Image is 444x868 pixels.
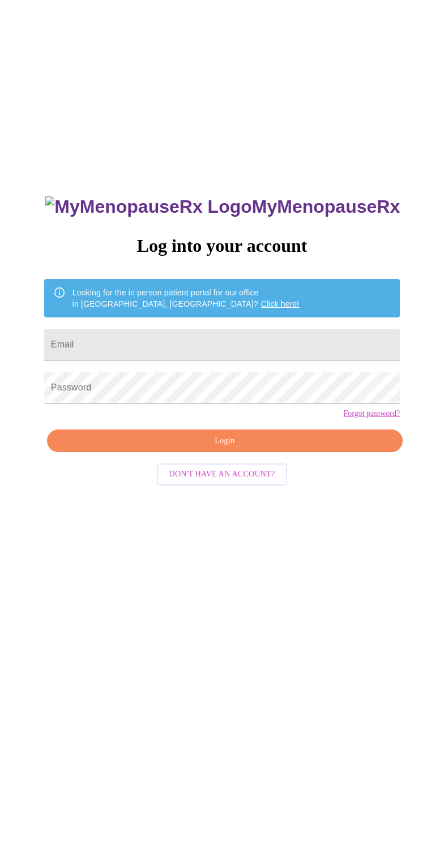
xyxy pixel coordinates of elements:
span: Login [60,434,390,448]
a: Forgot password? [343,409,400,418]
h3: MyMenopauseRx [45,196,400,217]
div: Looking for the in person patient portal for our office in [GEOGRAPHIC_DATA], [GEOGRAPHIC_DATA]? [72,282,300,314]
a: Don't have an account? [154,469,291,478]
button: Login [47,429,403,453]
h3: Log into your account [44,235,400,256]
img: MyMenopauseRx Logo [45,196,251,217]
a: Click here! [261,299,300,308]
button: Don't have an account? [157,463,288,485]
span: Don't have an account? [169,467,275,482]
